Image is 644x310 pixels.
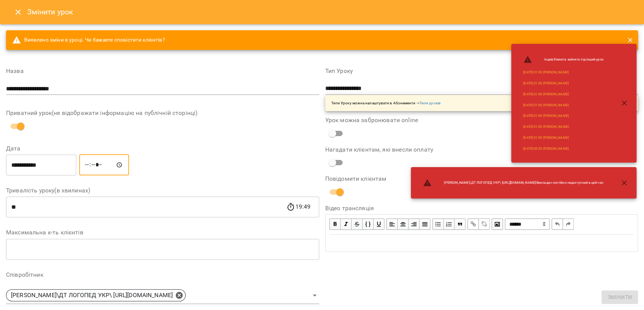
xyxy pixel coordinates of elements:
button: Monospace [363,219,373,230]
label: Приватний урок(не відображати інформацію на публічній сторінці) [6,110,319,116]
button: Bold [329,219,341,230]
a: [DATE] 01:00 [PERSON_NAME] [523,81,568,86]
label: Назва [6,68,319,74]
p: [PERSON_NAME]\ДТ ЛОГОПЕД УКР\ [URL][DOMAIN_NAME] [11,291,173,300]
span: Виявлено зміни в уроці. Чи бажаєте сповістити клієнтів? [12,36,165,45]
span: Normal [505,219,550,230]
button: Italic [341,219,352,230]
a: [DATE] 01:00 [PERSON_NAME] [523,135,568,140]
a: [DATE] 01:00 [PERSON_NAME] [523,124,568,129]
a: [DATE] 01:00 [PERSON_NAME] [523,103,568,108]
button: Blockquote [455,219,466,230]
a: [DATE] 01:00 [PERSON_NAME] [523,70,568,75]
button: Remove Link [479,219,490,230]
button: Redo [563,219,574,230]
button: Link [467,219,479,230]
a: [DATE] 00:30 [PERSON_NAME] [523,146,568,151]
button: OL [444,219,455,230]
button: Image [492,219,503,230]
button: Align Justify [420,219,430,230]
button: Align Right [409,219,420,230]
select: Block type [505,219,550,230]
button: Close [9,3,27,21]
button: Strikethrough [352,219,363,230]
h6: Змінити урок [27,6,74,18]
li: Індив : Кімната зайнята під інший урок [517,52,609,67]
label: Максимальна к-ть клієнтів [6,229,319,236]
label: Нагадати клієнтам, які внесли оплату [325,147,638,153]
div: [PERSON_NAME]\ДТ ЛОГОПЕД УКР\ [URL][DOMAIN_NAME] [6,289,186,301]
label: Відео трансляція [325,205,638,211]
button: Align Left [386,219,398,230]
div: [PERSON_NAME]\ДТ ЛОГОПЕД УКР\ [URL][DOMAIN_NAME] [6,287,319,304]
p: Типи Уроку можна налаштувати в Абонементи -> [331,100,441,106]
button: Align Center [398,219,409,230]
label: Повідомити клієнтам [325,176,638,182]
button: Underline [373,219,384,230]
a: [DATE] 01:00 [PERSON_NAME] [523,92,568,97]
a: [DATE] 01:00 [PERSON_NAME] [523,113,568,118]
button: Undo [552,219,563,230]
label: Дата [6,146,319,152]
label: Тривалість уроку(в хвилинах) [6,188,319,194]
div: Edit text [326,235,638,251]
label: Тип Уроку [325,68,638,74]
label: Співробітник [6,272,319,278]
label: Урок можна забронювати online [325,117,638,123]
li: [PERSON_NAME]\ДТ ЛОГОПЕД УКР\ [URL][DOMAIN_NAME] : Викладач постійно недоступний в цей час [417,175,609,191]
button: UL [432,219,444,230]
